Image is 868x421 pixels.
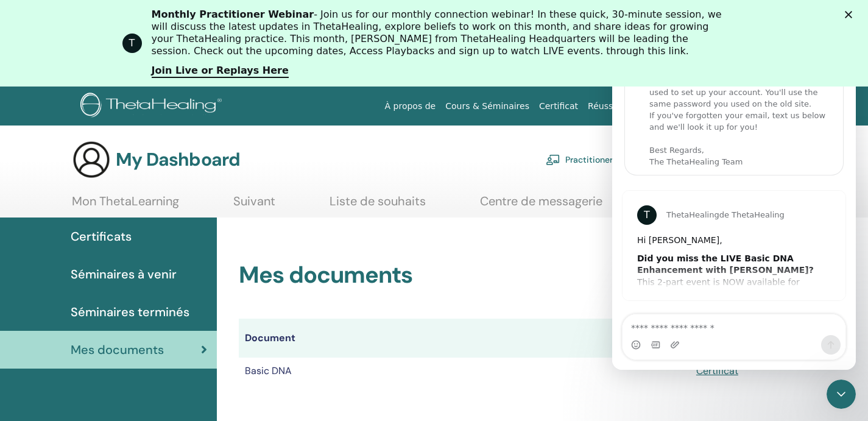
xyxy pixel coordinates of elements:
span: Séminaires à venir [71,265,177,283]
img: logo.png [80,93,226,120]
td: Basic DNA [239,358,618,384]
a: Réussites [583,95,633,118]
a: Cours & Séminaires [440,95,534,118]
a: Mon ThetaLearning [72,194,179,218]
span: Séminaires terminés [71,303,189,321]
img: generic-user-icon.jpg [72,140,111,179]
a: Liste de souhaits [330,194,426,218]
b: Monthly Practitioner Webinar [152,9,314,20]
th: Document [239,319,618,358]
iframe: Intercom live chat [827,380,856,409]
a: Join Live or Replays Here [152,65,289,78]
div: Fermer [845,11,857,18]
div: Profile image for ThetaHealing [122,34,142,53]
a: Centre de messagerie [480,194,602,218]
a: Certificat [534,95,583,118]
h2: Mes documents [239,261,780,289]
div: - Join us for our monthly connection webinar! In these quick, 30-minute session, we will discuss ... [152,9,727,57]
span: Certificats [71,227,132,246]
a: Certificat [696,364,738,377]
iframe: Intercom live chat [612,12,856,370]
a: Practitioner Dashboard [546,146,659,173]
img: chalkboard-teacher.svg [546,154,560,165]
a: À propos de [380,95,441,118]
h3: My Dashboard [116,149,240,171]
a: Suivant [233,194,275,218]
span: Mes documents [71,341,164,359]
